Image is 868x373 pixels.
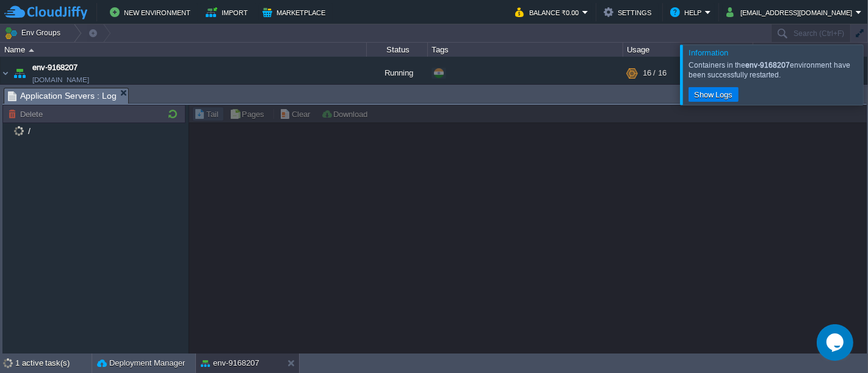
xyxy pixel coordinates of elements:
[110,5,194,20] button: New Environment
[11,57,28,90] img: AMDAwAAAACH5BAEAAAAALAAAAAABAAEAAAICRAEAOw==
[690,89,737,100] button: Show Logs
[26,126,32,137] a: /
[29,49,34,52] img: AMDAwAAAACH5BAEAAAAALAAAAAABAAEAAAICRAEAOw==
[1,57,10,90] img: AMDAwAAAACH5BAEAAAAALAAAAAABAAEAAAICRAEAOw==
[262,5,329,20] button: Marketplace
[429,43,623,57] div: Tags
[624,43,753,57] div: Usage
[1,43,366,57] div: Name
[8,88,117,104] span: Application Servers : Log
[32,74,89,86] a: [DOMAIN_NAME]
[689,48,728,57] span: Information
[515,5,582,20] button: Balance ₹0.00
[746,61,790,69] b: env-9168207
[604,5,655,20] button: Settings
[206,5,251,20] button: Import
[32,62,78,74] a: env-9168207
[8,108,46,119] button: Delete
[817,324,856,361] iframe: chat widget
[689,60,860,80] div: Containers in the environment have been successfully restarted.
[670,5,705,20] button: Help
[97,357,185,369] button: Deployment Manager
[201,357,259,369] button: env-9168207
[4,5,87,20] img: CloudJiffy
[643,57,667,90] div: 16 / 16
[726,5,856,20] button: [EMAIL_ADDRESS][DOMAIN_NAME]
[15,353,92,373] div: 1 active task(s)
[367,43,427,57] div: Status
[367,57,428,90] div: Running
[4,24,65,41] button: Env Groups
